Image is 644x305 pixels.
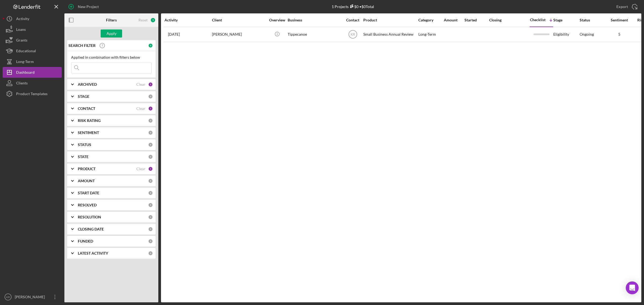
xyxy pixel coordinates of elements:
[553,18,579,22] div: Stage
[16,56,34,68] div: Long-Term
[580,32,594,36] div: Ongoing
[148,94,153,99] div: 0
[136,82,145,87] div: Clear
[148,142,153,147] div: 0
[267,18,287,22] div: Overview
[349,4,358,9] div: $0
[106,18,117,22] b: Filters
[148,239,153,244] div: 0
[78,227,104,231] b: CLOSING DATE
[78,1,99,12] div: New Project
[148,203,153,207] div: 0
[78,239,93,243] b: FUNDED
[288,18,341,22] div: Business
[16,67,35,79] div: Dashboard
[150,17,156,23] div: 3
[71,55,152,59] div: Applied in combination with filters below
[16,46,36,58] div: Educational
[148,118,153,123] div: 0
[78,155,89,159] b: STATE
[16,35,27,47] div: Grants
[148,106,153,111] div: 1
[68,43,96,48] b: SEARCH FILTER
[616,1,628,12] div: Export
[148,130,153,135] div: 0
[148,154,153,159] div: 0
[136,106,145,111] div: Clear
[444,18,464,22] div: Amount
[78,215,101,219] b: RESOLUTION
[418,27,443,42] div: Long-Term
[464,18,489,22] div: Started
[489,18,529,22] div: Closing
[212,18,266,22] div: Client
[148,43,153,48] div: 0
[16,13,29,25] div: Activity
[78,179,95,183] b: AMOUNT
[148,191,153,195] div: 0
[78,131,99,135] b: SENTIMENT
[343,18,363,22] div: Contact
[16,88,47,101] div: Product Templates
[3,67,62,78] button: Dashboard
[3,292,62,302] button: KR[PERSON_NAME]
[13,292,48,304] div: [PERSON_NAME]
[64,1,104,12] button: New Project
[138,18,148,22] div: Reset
[136,167,145,171] div: Clear
[78,143,91,147] b: STATUS
[288,27,341,42] div: Tippecanoe
[78,203,97,207] b: RESOLVED
[530,18,546,22] div: Checklist
[148,251,153,256] div: 0
[3,13,62,24] button: Activity
[3,56,62,67] button: Long-Term
[148,82,153,87] div: 1
[78,82,97,87] b: ARCHIVED
[78,94,89,99] b: STAGE
[107,29,116,38] div: Apply
[553,27,579,42] div: Eligibility
[3,24,62,35] button: Loans
[78,191,99,195] b: START DATE
[78,251,108,255] b: LATEST ACTIVITY
[101,29,122,38] button: Apply
[606,32,633,36] div: 5
[3,46,62,56] button: Educational
[611,1,641,12] button: Export
[168,32,180,36] time: 2025-05-01 22:41
[626,281,639,294] div: Open Intercom Messenger
[6,296,10,299] text: KR
[3,88,62,99] button: Product Templates
[16,78,28,90] div: Clients
[580,18,605,22] div: Status
[332,4,374,9] div: 1 Projects • $0 Total
[16,24,26,36] div: Loans
[78,167,96,171] b: PRODUCT
[78,106,95,111] b: CONTACT
[363,27,417,42] div: Small Business Annual Review
[350,33,355,36] text: KR
[148,166,153,171] div: 1
[148,215,153,220] div: 0
[148,227,153,232] div: 0
[212,27,266,42] div: [PERSON_NAME]
[3,35,62,46] button: Grants
[418,18,443,22] div: Category
[148,178,153,183] div: 0
[164,18,211,22] div: Activity
[78,118,101,123] b: RISK RATING
[606,18,633,22] div: Sentiment
[3,78,62,88] button: Clients
[363,18,417,22] div: Product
